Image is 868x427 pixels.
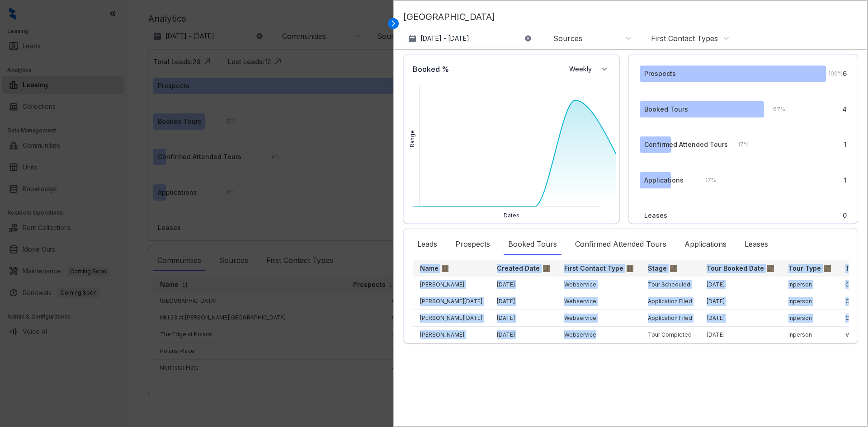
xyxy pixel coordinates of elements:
td: [DATE] [490,327,557,343]
div: Confirmed Attended Tours [644,140,728,150]
td: [DATE] [699,277,781,293]
div: 1 [844,140,847,150]
div: Dates [408,211,614,220]
img: sorting [442,265,448,272]
td: Webservice [557,277,641,293]
td: Tour Scheduled [641,277,699,293]
p: First Contact Type [564,264,623,273]
div: 1 [844,175,847,185]
td: [DATE] [699,327,781,343]
td: Application Filed [641,293,699,310]
button: Weekly [564,61,614,77]
div: Range [408,130,416,147]
div: Booked Tours [504,234,561,255]
div: Applications [644,175,684,185]
div: 0 [843,211,847,221]
td: [DATE] [490,277,557,293]
p: Name [420,264,439,273]
td: [DATE] [490,310,557,327]
td: Webservice [557,310,641,327]
td: [DATE] [699,293,781,310]
img: sorting [670,265,677,272]
td: Webservice [557,327,641,343]
div: Applications [680,234,731,255]
td: [PERSON_NAME] [413,277,490,293]
div: Prospects [451,234,495,255]
div: 17 % [729,140,749,150]
div: 6 [843,69,847,79]
td: inperson [781,310,838,327]
div: 4 [842,104,847,114]
td: [PERSON_NAME] [413,327,490,343]
td: [PERSON_NAME][DATE] [413,293,490,310]
td: Application Filed [641,310,699,327]
div: 100 % [819,69,843,79]
div: Leases [644,211,667,221]
p: Tour Booked Date [707,264,764,273]
img: sorting [627,265,633,272]
div: First Contact Types [651,33,718,43]
img: sorting [824,265,831,272]
p: Created Date [497,264,540,273]
span: Weekly [569,65,597,74]
div: Sources [553,33,582,43]
button: [DATE] - [DATE] [403,30,539,47]
td: Webservice [557,293,641,310]
p: Stage [648,264,667,273]
div: Leases [740,234,773,255]
div: Leads [413,234,442,255]
div: 17 % [696,175,716,185]
img: sorting [543,265,550,272]
img: sorting [767,265,774,272]
td: Tour Completed [641,327,699,343]
p: [GEOGRAPHIC_DATA] [403,10,858,30]
td: [PERSON_NAME][DATE] [413,310,490,327]
div: Booked Tours [644,104,688,114]
p: [DATE] - [DATE] [420,34,469,43]
p: Tour Type [788,264,821,273]
td: inperson [781,327,838,343]
div: Confirmed Attended Tours [571,234,671,255]
td: inperson [781,277,838,293]
td: [DATE] [490,293,557,310]
div: Booked % [408,59,453,79]
div: 67 % [764,104,785,114]
td: inperson [781,293,838,310]
td: [DATE] [699,310,781,327]
div: Prospects [644,69,676,79]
